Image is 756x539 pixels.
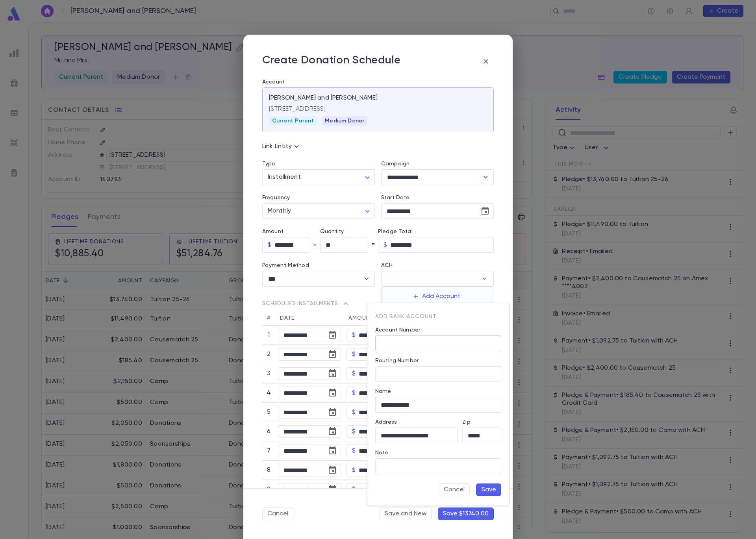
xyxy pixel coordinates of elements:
[375,314,436,319] span: Add Bank Account
[375,388,391,395] label: Name
[375,419,397,425] label: Address
[375,450,389,456] label: Note
[476,483,501,496] button: Save
[439,483,470,496] button: Cancel
[375,357,419,364] label: Routing Number
[462,419,470,425] label: Zip
[375,327,420,333] label: Account Number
